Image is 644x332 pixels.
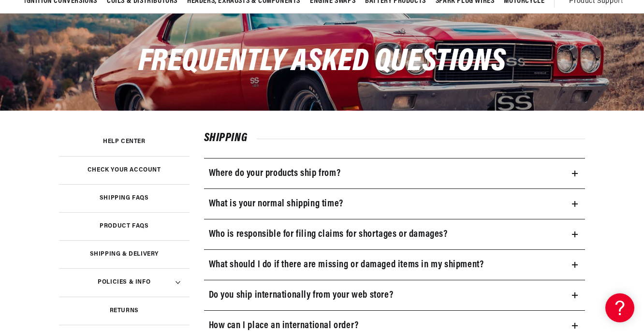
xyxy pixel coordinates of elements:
[100,224,148,229] h3: Product FAQs
[59,184,190,212] a: Shipping FAQs
[88,168,161,173] h3: Check your account
[204,159,585,188] summary: Where do your products ship from?
[59,156,190,184] a: Check your account
[98,280,150,285] h3: Policies & Info
[100,196,149,201] h3: Shipping FAQs
[209,196,343,212] h3: What is your normal shipping time?
[204,280,585,310] summary: Do you ship internationally from your web store?
[59,268,190,296] summary: Policies & Info
[204,132,257,144] span: Shipping
[204,189,585,219] summary: What is your normal shipping time?
[110,308,139,313] h3: Returns
[209,166,341,181] h3: Where do your products ship from?
[204,219,585,249] summary: Who is responsible for filing claims for shortages or damages?
[90,252,159,257] h3: Shipping & Delivery
[209,257,484,273] h3: What should I do if there are missing or damaged items in my shipment?
[138,46,506,78] span: Frequently Asked Questions
[103,139,146,144] h3: Help Center
[59,240,190,268] a: Shipping & Delivery
[209,227,448,242] h3: Who is responsible for filing claims for shortages or damages?
[209,288,394,303] h3: Do you ship internationally from your web store?
[59,212,190,240] a: Product FAQs
[59,128,190,156] a: Help Center
[59,297,190,325] a: Returns
[204,250,585,280] summary: What should I do if there are missing or damaged items in my shipment?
